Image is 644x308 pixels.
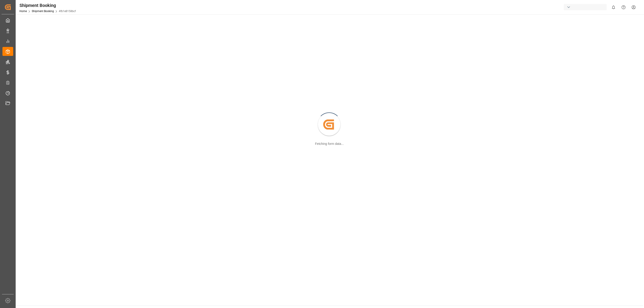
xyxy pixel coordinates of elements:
[608,2,619,12] button: show 0 new notifications
[32,10,54,13] a: Shipment Booking
[19,2,76,9] div: Shipment Booking
[619,2,629,12] button: Help Center
[19,10,27,13] a: Home
[315,141,344,146] div: Fetching form data...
